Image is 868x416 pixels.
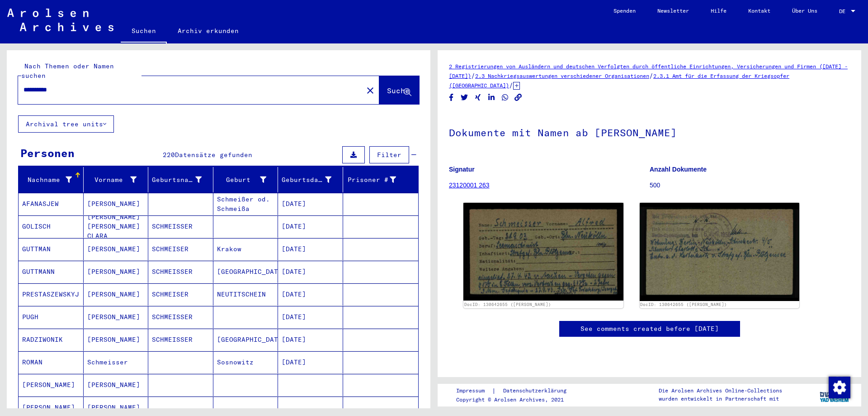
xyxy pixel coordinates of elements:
mat-cell: Schmeisser [84,351,149,373]
span: 220 [163,151,175,159]
mat-cell: [PERSON_NAME] [84,193,149,215]
img: 002.jpg [640,203,800,301]
mat-cell: GOLISCH [19,215,84,238]
mat-cell: SCHMEISSER [148,306,213,328]
span: Filter [377,151,401,159]
p: 500 [650,181,850,190]
mat-cell: PUGH [19,306,84,328]
mat-cell: SCHMEISSER [148,215,213,238]
a: 23120001 263 [449,182,490,189]
mat-cell: SCHMEISSER [148,261,213,283]
mat-cell: Krakow [213,238,278,260]
div: Geburtsname [152,175,202,185]
mat-cell: AFANASJEW [19,193,84,215]
mat-cell: [PERSON_NAME] [84,283,149,306]
div: Vorname [87,172,148,187]
p: Die Arolsen Archives Online-Collections [659,387,782,395]
div: Geburt‏ [217,175,267,185]
span: / [649,72,653,80]
mat-header-cell: Prisoner # [343,167,419,192]
button: Filter [369,146,409,163]
img: 001.jpg [463,203,623,301]
mat-cell: [DATE] [278,193,343,215]
div: Nachname [22,172,83,187]
mat-header-cell: Geburt‏ [213,167,278,192]
mat-header-cell: Vorname [84,167,149,192]
button: Copy link [514,92,523,103]
mat-cell: [DATE] [278,238,343,260]
span: / [471,72,475,80]
span: Suche [387,86,410,95]
mat-cell: [PERSON_NAME] [84,261,149,283]
mat-cell: [DATE] [278,215,343,238]
b: Anzahl Dokumente [650,166,707,173]
h1: Dokumente mit Namen ab [PERSON_NAME] [449,112,850,152]
mat-cell: [PERSON_NAME] [84,238,149,260]
button: Share on Facebook [447,92,456,103]
mat-icon: close [365,85,376,96]
button: Share on LinkedIn [487,92,496,103]
button: Archival tree units [18,115,114,133]
button: Share on Twitter [460,92,469,103]
button: Share on Xing [473,92,483,103]
mat-cell: [DATE] [278,261,343,283]
mat-cell: [GEOGRAPHIC_DATA] [213,329,278,351]
div: Vorname [87,175,137,185]
mat-header-cell: Nachname [19,167,84,192]
img: yv_logo.png [818,383,852,406]
mat-cell: [PERSON_NAME] [PERSON_NAME] CLARA [84,215,149,238]
div: Nachname [22,175,72,185]
mat-cell: [PERSON_NAME] [19,374,84,396]
b: Signatur [449,166,475,173]
div: Geburtsdatum [282,175,331,185]
a: Datenschutzerklärung [496,386,577,396]
button: Share on WhatsApp [500,92,510,103]
p: Copyright © Arolsen Archives, 2021 [456,396,577,404]
mat-cell: Schmeißer od. Schmeißa [213,193,278,215]
div: Prisoner # [347,172,408,187]
p: wurden entwickelt in Partnerschaft mit [659,395,782,403]
mat-cell: [GEOGRAPHIC_DATA] [213,261,278,283]
mat-cell: SCHMEISER [148,283,213,306]
span: Datensätze gefunden [175,151,252,159]
div: Prisoner # [347,175,396,185]
img: Zustimmung ändern [829,377,850,398]
a: Suchen [121,20,167,43]
mat-cell: [PERSON_NAME] [84,374,149,396]
div: Geburt‏ [217,172,278,187]
mat-cell: RADZIWONIK [19,329,84,351]
mat-cell: SCHMEISER [148,238,213,260]
a: Impressum [456,386,492,396]
mat-header-cell: Geburtsdatum [278,167,343,192]
mat-header-cell: Geburtsname [148,167,213,192]
div: Personen [20,145,75,161]
button: Suche [379,76,419,104]
div: | [456,386,577,396]
mat-cell: GUTTMANN [19,261,84,283]
a: Archiv erkunden [167,20,250,42]
mat-cell: PRESTASZEWSKYJ [19,283,84,306]
mat-cell: NEUTITSCHEIN [213,283,278,306]
mat-cell: [DATE] [278,351,343,373]
mat-cell: ROMAN [19,351,84,373]
mat-label: Nach Themen oder Namen suchen [21,62,114,80]
div: Geburtsname [152,172,213,187]
mat-cell: [DATE] [278,306,343,328]
span: / [509,81,513,89]
img: Arolsen_neg.svg [7,9,113,31]
a: DocID: 130642655 ([PERSON_NAME]) [464,302,551,307]
mat-cell: [DATE] [278,283,343,306]
mat-cell: GUTTMAN [19,238,84,260]
span: DE [839,8,849,14]
mat-cell: SCHMEISSER [148,329,213,351]
a: See comments created before [DATE] [580,324,719,334]
a: DocID: 130642655 ([PERSON_NAME]) [640,302,727,307]
a: 2.3 Nachkriegsauswertungen verschiedener Organisationen [475,72,649,79]
button: Clear [361,81,379,99]
mat-cell: [PERSON_NAME] [84,329,149,351]
mat-cell: [PERSON_NAME] [84,306,149,328]
mat-cell: Sosnowitz [213,351,278,373]
div: Geburtsdatum [282,172,343,187]
mat-cell: [DATE] [278,329,343,351]
a: 2 Registrierungen von Ausländern und deutschen Verfolgten durch öffentliche Einrichtungen, Versic... [449,63,848,79]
